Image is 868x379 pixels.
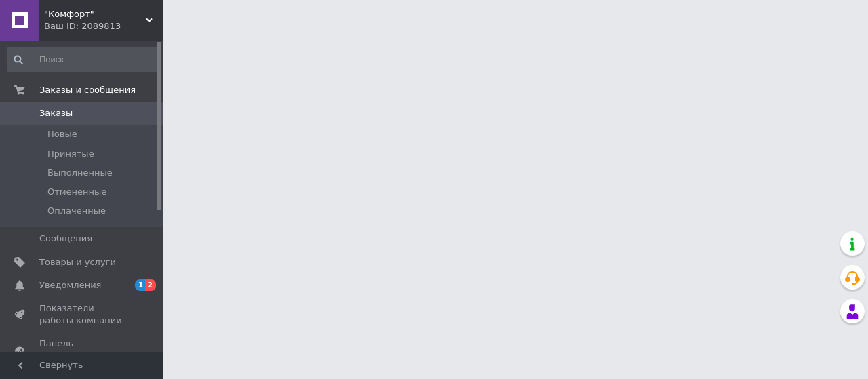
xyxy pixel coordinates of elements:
[47,128,77,140] span: Новые
[39,84,136,96] span: Заказы и сообщения
[39,233,92,245] span: Сообщения
[145,279,156,291] span: 2
[39,338,125,362] span: Панель управления
[39,302,125,327] span: Показатели работы компании
[39,279,101,292] span: Уведомления
[47,148,94,160] span: Принятые
[47,205,106,217] span: Оплаченные
[135,279,146,291] span: 1
[44,8,146,20] span: "Комфорт"
[44,20,163,33] div: Ваш ID: 2089813
[47,167,113,179] span: Выполненные
[39,256,116,268] span: Товары и услуги
[47,186,106,198] span: Отмененные
[7,47,160,72] input: Поиск
[39,107,73,119] span: Заказы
